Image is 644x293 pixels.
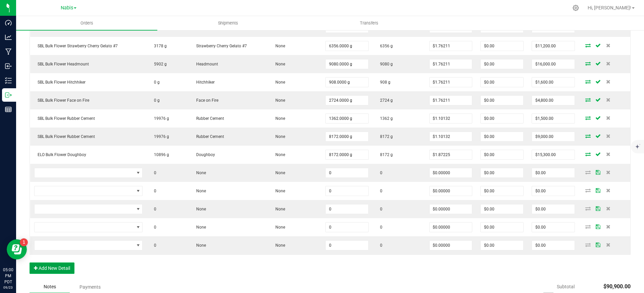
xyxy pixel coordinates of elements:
span: 19976 g [151,116,169,121]
inline-svg: Inventory [5,77,12,84]
span: Strawberry Cherry Gelato #7 [193,44,247,48]
span: Save Order Detail [593,152,603,156]
input: 0 [430,168,472,178]
span: None [193,170,206,175]
input: 0 [326,59,368,69]
input: 0 [430,150,472,159]
input: 0 [481,186,523,196]
span: NO DATA FOUND [34,222,143,232]
span: None [272,44,285,48]
input: 0 [430,186,472,196]
span: 0 [151,170,156,175]
input: 0 [532,132,575,141]
span: Save Order Detail [593,61,603,65]
span: Face on Fire [193,98,218,103]
span: NO DATA FOUND [34,204,143,214]
span: None [272,170,285,175]
input: 0 [481,59,523,69]
input: 0 [326,150,368,159]
input: 0 [532,59,575,69]
span: Hi, [PERSON_NAME]! [588,5,631,10]
a: Shipments [157,16,299,30]
span: NO DATA FOUND [34,240,143,250]
span: 908 g [377,80,390,85]
input: 0 [326,78,368,87]
a: Transfers [299,16,440,30]
input: 0 [326,168,368,178]
span: Save Order Detail [593,225,603,229]
div: Payments [70,281,110,293]
span: Rubber Cement [193,134,224,139]
span: NO DATA FOUND [34,168,143,178]
input: 0 [430,78,472,87]
span: Save Order Detail [593,188,603,192]
input: 0 [532,204,575,214]
span: None [272,134,285,139]
inline-svg: Manufacturing [5,48,12,55]
span: Delete Order Detail [603,170,613,174]
input: 0 [430,59,472,69]
span: Nabis [61,5,73,11]
input: 0 [481,223,523,232]
span: Save Order Detail [593,43,603,47]
input: 0 [532,168,575,178]
span: 8172 g [377,152,393,157]
span: Delete Order Detail [603,61,613,65]
input: 0 [481,241,523,250]
span: Delete Order Detail [603,243,613,247]
span: None [193,243,206,248]
span: Subtotal [557,284,575,289]
span: Delete Order Detail [603,188,613,192]
span: Save Order Detail [593,134,603,138]
iframe: Resource center [7,239,27,259]
span: Delete Order Detail [603,225,613,229]
span: 0 [377,207,382,211]
span: ELO Bulk Flower Doughboy [34,152,86,157]
input: 0 [532,150,575,159]
span: None [272,207,285,211]
input: 0 [430,223,472,232]
span: 10896 g [151,152,169,157]
span: 0 [377,189,382,193]
p: 05:00 PM PDT [3,267,13,285]
span: Delete Order Detail [603,206,613,210]
span: None [272,116,285,121]
span: Shipments [209,20,247,26]
span: Save Order Detail [593,170,603,174]
span: None [272,152,285,157]
a: Orders [16,16,157,30]
input: 0 [481,132,523,141]
span: None [272,80,285,85]
input: 0 [430,204,472,214]
span: 9080 g [377,62,393,66]
input: 0 [430,132,472,141]
input: 0 [532,78,575,87]
span: Delete Order Detail [603,80,613,84]
span: $90,900.00 [603,283,631,290]
input: 0 [532,186,575,196]
input: 0 [532,241,575,250]
input: 0 [481,150,523,159]
span: 6356 g [377,44,393,48]
button: Add New Detail [30,262,74,274]
input: 0 [326,186,368,196]
span: None [272,225,285,230]
span: Hitchhiker [193,80,215,85]
span: None [193,189,206,193]
span: Save Order Detail [593,206,603,210]
span: 2724 g [377,98,393,103]
inline-svg: Analytics [5,34,12,41]
input: 0 [430,41,472,51]
span: Delete Order Detail [603,116,613,120]
input: 0 [326,114,368,123]
span: None [193,225,206,230]
input: 0 [326,223,368,232]
span: 3178 g [151,44,167,48]
span: 0 [377,225,382,230]
input: 0 [326,41,368,51]
input: 0 [532,96,575,105]
span: Save Order Detail [593,98,603,102]
span: 0 [151,243,156,248]
span: Save Order Detail [593,243,603,247]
